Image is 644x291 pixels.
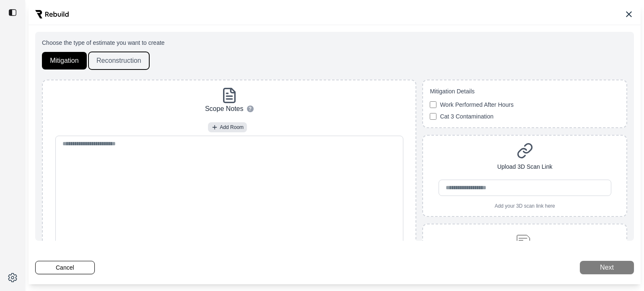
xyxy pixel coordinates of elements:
[220,124,244,131] span: Add Room
[495,203,555,209] p: Add your 3D scan link here
[88,52,149,70] button: Reconstruction
[513,231,537,255] img: upload-document.svg
[35,10,69,18] img: Rebuild
[208,122,247,132] button: Add Room
[205,104,244,114] p: Scope Notes
[497,162,553,171] p: Upload 3D Scan Link
[42,39,627,47] p: Choose the type of estimate you want to create
[430,87,620,95] p: Mitigation Details
[440,112,493,121] span: Cat 3 Contamination
[249,106,252,112] span: ?
[430,113,436,120] input: Cat 3 Contamination
[42,52,87,70] button: Mitigation
[440,100,514,109] span: Work Performed After Hours
[430,101,436,108] input: Work Performed After Hours
[8,8,17,17] img: toggle sidebar
[35,261,95,274] button: Cancel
